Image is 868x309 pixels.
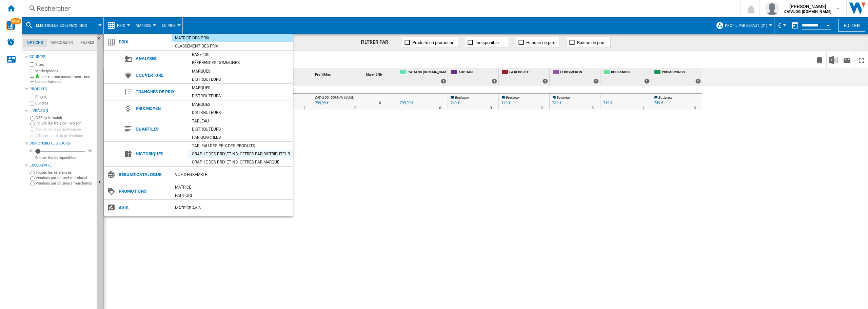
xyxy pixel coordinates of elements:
[172,35,293,41] div: Matrice des prix
[115,187,172,196] span: Promotions
[189,76,293,83] div: Distributeurs
[189,109,293,116] div: Distributeurs
[132,87,189,97] span: Tranches de prix
[189,151,293,157] div: Graphe des prix et nb. offres par distributeur
[172,205,293,211] div: Matrice AVIS
[132,149,189,159] span: Historiques
[189,159,293,166] div: Graphe des prix et nb. offres par marque
[189,51,293,58] div: Base 100
[189,126,293,133] div: Distributeurs
[132,104,189,113] span: Prix moyen
[189,101,293,108] div: Marques
[115,37,172,47] span: Prix
[132,124,189,134] span: Quartiles
[172,192,293,199] div: Rapport
[189,93,293,99] div: Distributeurs
[132,71,189,80] span: Couverture
[172,43,293,50] div: Classement des prix
[115,170,172,179] span: Résumé catalogue
[132,54,189,63] span: Analyses
[189,68,293,75] div: Marques
[115,203,172,213] span: Avis
[189,118,293,124] div: Tableau
[172,184,293,191] div: Matrice
[189,134,293,141] div: Par quartiles
[189,142,293,149] div: Tableau des prix des produits
[172,171,293,178] div: Vue d'ensemble
[189,84,293,91] div: Marques
[189,59,293,66] div: Références communes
